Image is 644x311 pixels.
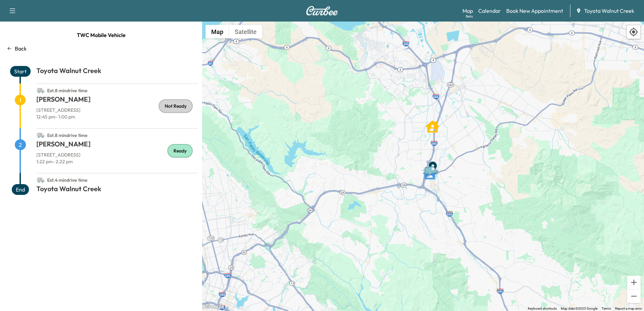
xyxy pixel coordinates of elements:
h1: [PERSON_NAME] [36,95,198,107]
button: Zoom in [627,276,641,289]
a: Calendar [478,7,501,15]
h1: Toyota Walnut Creek [36,66,198,78]
button: Keyboard shortcuts [528,306,557,311]
p: [STREET_ADDRESS] [36,107,198,113]
span: TWC Mobile Vehicle [77,28,126,42]
a: Terms (opens in new tab) [602,307,611,310]
p: Back [15,44,27,53]
div: Recenter map [626,25,641,39]
span: Toyota Walnut Creek [584,7,634,15]
h1: [PERSON_NAME] [36,139,198,151]
p: 12:45 pm - 1:00 pm [36,113,198,120]
span: End [12,184,29,195]
img: Curbee Logo [306,6,338,15]
a: MapBeta [462,7,473,15]
a: Open this area in Google Maps (opens a new window) [204,302,226,311]
gmp-advanced-marker: Van [421,159,445,171]
h1: Toyota Walnut Creek [36,184,198,196]
p: 1:22 pm - 2:22 pm [36,158,198,165]
span: Map data ©2025 Google [561,307,598,310]
div: Not Ready [159,99,193,113]
a: Book New Appointment [506,7,563,15]
gmp-advanced-marker: Gage Thompson [426,116,439,130]
div: Beta [466,14,473,19]
gmp-advanced-marker: End Point [426,157,440,171]
span: Start [10,66,31,77]
span: 2 [15,139,26,150]
span: Est. 4 min drive time [47,177,88,183]
button: Zoom out [627,289,641,303]
img: Google [204,302,226,311]
p: [STREET_ADDRESS] [36,151,198,158]
button: Show satellite imagery [229,25,262,38]
span: Est. 8 min drive time [47,88,88,94]
button: Show street map [205,25,229,38]
gmp-advanced-marker: Chris Mudd [423,163,437,177]
div: Ready [167,144,193,158]
a: Report a map error [615,307,642,310]
span: 1 [15,95,26,105]
span: Est. 8 min drive time [47,132,88,138]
